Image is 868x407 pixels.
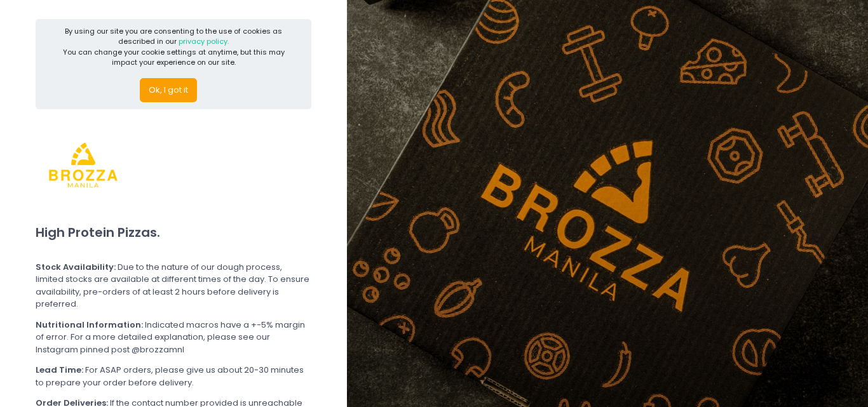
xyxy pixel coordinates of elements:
[36,261,311,310] div: Due to the nature of our dough process, limited stocks are available at different times of the da...
[36,319,311,356] div: Indicated macros have a +-5% margin of error. For a more detailed explanation, please see our Ins...
[36,364,311,389] div: For ASAP orders, please give us about 20-30 minutes to prepare your order before delivery.
[140,78,197,102] button: Ok, I got it
[57,26,290,68] div: By using our site you are consenting to the use of cookies as described in our You can change you...
[36,319,143,331] b: Nutritional Information:
[36,261,116,273] b: Stock Availability:
[36,117,131,213] img: Brozza Manila
[179,36,229,46] a: privacy policy.
[36,364,83,376] b: Lead Time:
[36,213,311,253] div: High Protein Pizzas.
